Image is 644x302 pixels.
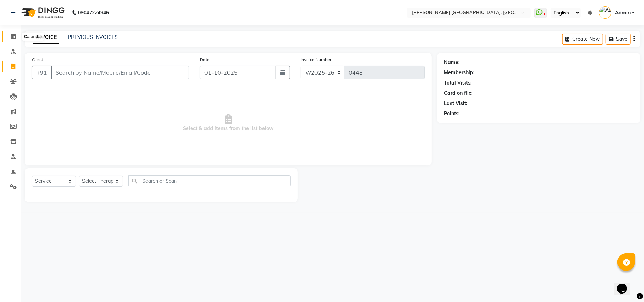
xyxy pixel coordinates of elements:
[444,110,460,117] div: Points:
[599,6,611,19] img: Admin
[614,274,637,295] iframe: chat widget
[22,33,44,41] div: Calendar
[200,57,209,63] label: Date
[78,3,109,23] b: 08047224946
[51,66,189,79] input: Search by Name/Mobile/Email/Code
[444,59,460,66] div: Name:
[32,57,43,63] label: Client
[444,100,468,107] div: Last Visit:
[562,34,603,45] button: Create New
[68,34,118,40] a: PREVIOUS INVOICES
[444,69,475,76] div: Membership:
[606,34,631,45] button: Save
[301,57,331,63] label: Invoice Number
[32,66,52,79] button: +91
[444,89,473,97] div: Card on file:
[18,3,66,23] img: logo
[444,79,472,87] div: Total Visits:
[615,9,631,17] span: Admin
[32,88,425,158] span: Select & add items from the list below
[128,175,291,186] input: Search or Scan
